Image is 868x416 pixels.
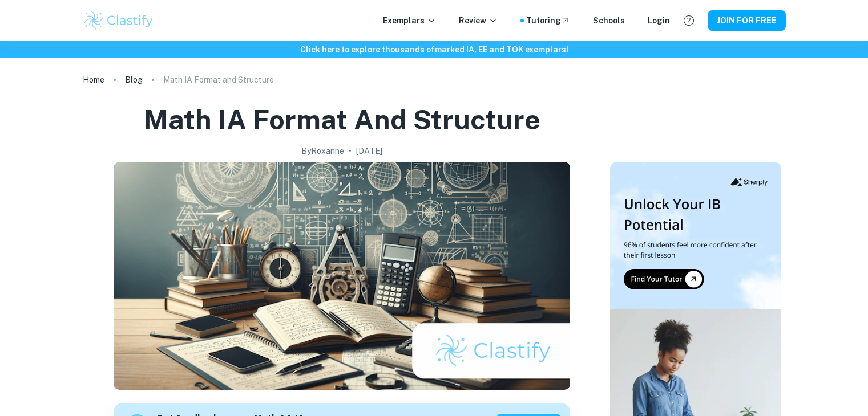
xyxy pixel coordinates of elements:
button: Help and Feedback [679,11,699,30]
button: JOIN FOR FREE [708,10,786,31]
a: Schools [593,14,625,27]
p: Exemplars [383,14,436,27]
h1: Math IA Format and Structure [143,101,540,138]
h2: By Roxanne [301,145,344,157]
p: Math IA Format and Structure [163,74,274,86]
p: Review [459,14,498,27]
a: Login [648,14,670,27]
img: Math IA Format and Structure cover image [114,162,570,390]
a: Tutoring [526,14,570,27]
a: Blog [125,72,143,88]
img: Clastify logo [83,9,155,32]
p: • [349,145,352,157]
a: Home [83,72,104,88]
h2: [DATE] [356,145,382,157]
h6: Click here to explore thousands of marked IA, EE and TOK exemplars ! [2,43,866,56]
